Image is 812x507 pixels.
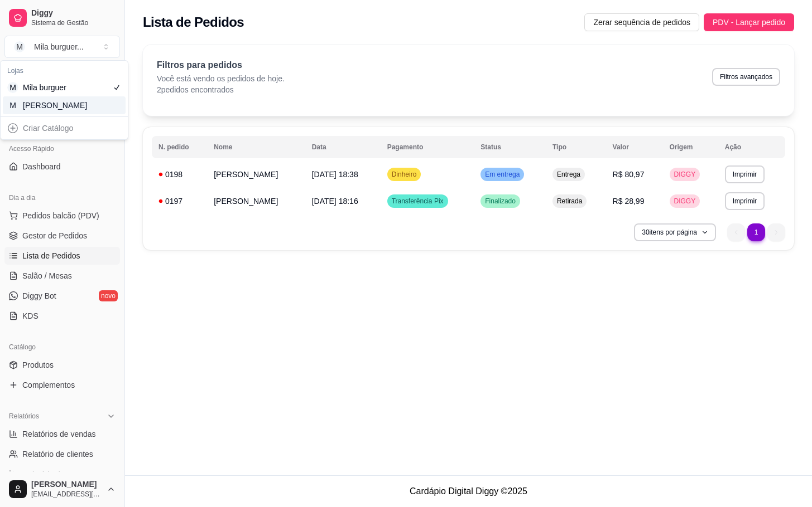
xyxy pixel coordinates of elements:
[555,197,584,206] span: Retirada
[725,192,765,210] button: Imprimir
[4,207,120,225] button: Pedidos balcão (PDV)
[22,310,39,321] span: KDS
[9,412,39,421] span: Relatórios
[157,84,285,95] p: 2 pedidos encontrados
[4,140,120,158] div: Acesso Rápido
[207,188,305,214] td: [PERSON_NAME]
[158,169,200,180] div: 0198
[22,210,99,221] span: Pedidos balcão (PDV)
[22,230,87,241] span: Gestor de Pedidos
[4,476,120,503] button: [PERSON_NAME][EMAIL_ADDRESS][DOMAIN_NAME]
[4,158,120,175] a: Dashboard
[22,270,72,281] span: Salão / Mesas
[34,41,84,52] div: Mila burguer ...
[14,41,25,52] span: M
[125,475,812,507] footer: Cardápio Digital Diggy © 2025
[23,100,73,111] div: [PERSON_NAME]
[7,100,18,111] span: M
[381,136,474,158] th: Pagamento
[23,82,73,93] div: Mila burguer
[672,170,698,179] span: DIGGY
[22,290,56,301] span: Diggy Bot
[4,189,120,207] div: Dia a dia
[4,4,120,31] a: DiggySistema de Gestão
[158,196,200,207] div: 0197
[312,197,358,206] span: [DATE] 18:16
[722,218,791,247] nav: pagination navigation
[613,170,645,179] span: R$ 80,97
[634,223,716,241] button: 30itens por página
[747,223,765,241] li: pagination item 1 active
[1,61,128,116] div: Suggestions
[4,376,120,394] a: Complementos
[4,445,120,463] a: Relatório de clientes
[312,170,358,179] span: [DATE] 18:38
[390,170,419,179] span: Dinheiro
[663,136,718,158] th: Origem
[143,13,244,31] h2: Lista de Pedidos
[613,197,645,206] span: R$ 28,99
[4,425,120,443] a: Relatórios de vendas
[546,136,606,158] th: Tipo
[725,165,765,183] button: Imprimir
[7,82,18,93] span: M
[22,250,80,261] span: Lista de Pedidos
[4,307,120,325] a: KDS
[555,170,583,179] span: Entrega
[22,428,96,440] span: Relatórios de vendas
[3,63,126,79] div: Lojas
[4,247,120,265] a: Lista de Pedidos
[22,161,61,172] span: Dashboard
[4,287,120,305] a: Diggy Botnovo
[712,68,780,86] button: Filtros avançados
[22,379,75,391] span: Complementos
[593,16,690,28] span: Zerar sequência de pedidos
[483,170,522,179] span: Em entrega
[31,490,102,499] span: [EMAIL_ADDRESS][DOMAIN_NAME]
[718,136,785,158] th: Ação
[672,197,698,206] span: DIGGY
[305,136,381,158] th: Data
[390,197,446,206] span: Transferência Pix
[31,480,102,490] span: [PERSON_NAME]
[207,136,305,158] th: Nome
[606,136,663,158] th: Valor
[584,13,699,31] button: Zerar sequência de pedidos
[1,117,128,139] div: Suggestions
[157,73,285,84] p: Você está vendo os pedidos de hoje.
[713,16,785,28] span: PDV - Lançar pedido
[22,448,93,460] span: Relatório de clientes
[22,359,54,370] span: Produtos
[22,469,90,480] span: Relatório de mesas
[207,161,305,188] td: [PERSON_NAME]
[4,356,120,374] a: Produtos
[4,338,120,356] div: Catálogo
[474,136,546,158] th: Status
[704,13,794,31] button: PDV - Lançar pedido
[31,8,116,18] span: Diggy
[483,197,518,206] span: Finalizado
[4,465,120,483] a: Relatório de mesas
[31,18,116,27] span: Sistema de Gestão
[4,36,120,58] button: Select a team
[157,58,285,72] p: Filtros para pedidos
[152,136,207,158] th: N. pedido
[4,267,120,285] a: Salão / Mesas
[4,227,120,245] a: Gestor de Pedidos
